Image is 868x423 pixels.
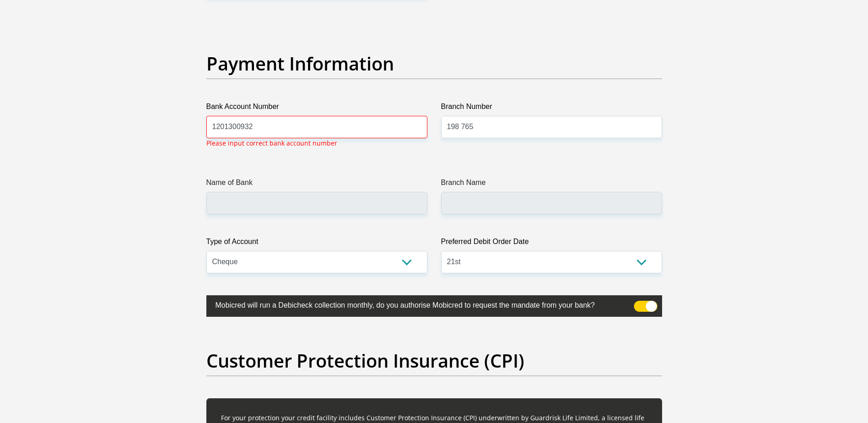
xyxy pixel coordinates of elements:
[206,236,427,251] label: Type of Account
[441,116,662,138] input: Branch Number
[206,138,337,148] p: Please input correct bank account number
[441,101,662,116] label: Branch Number
[206,101,427,116] label: Bank Account Number
[206,177,427,192] label: Name of Bank
[441,236,662,251] label: Preferred Debit Order Date
[206,53,662,75] h2: Payment Information
[441,177,662,192] label: Branch Name
[206,350,662,372] h2: Customer Protection Insurance (CPI)
[206,192,427,214] input: Name of Bank
[206,116,427,138] input: Bank Account Number
[206,295,616,313] label: Mobicred will run a Debicheck collection monthly, do you authorise Mobicred to request the mandat...
[441,192,662,214] input: Branch Name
